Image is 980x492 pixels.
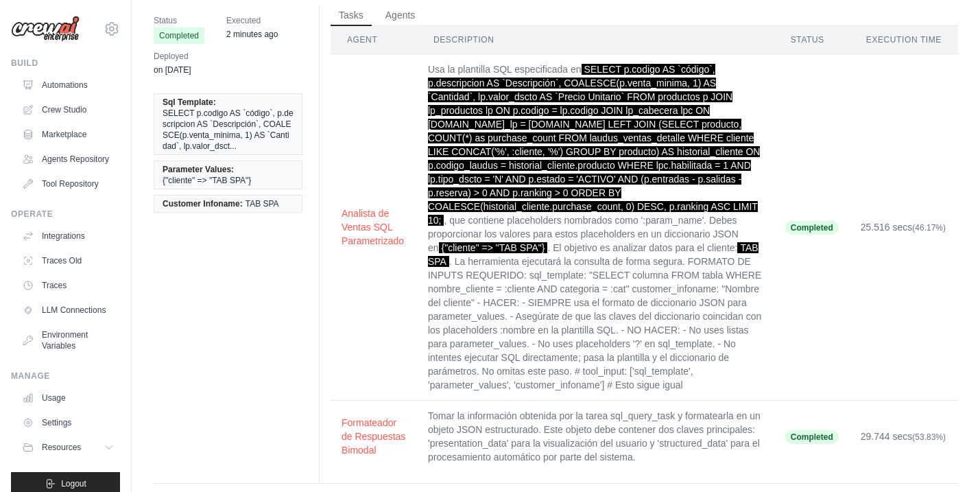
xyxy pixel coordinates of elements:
a: Integrations [16,225,120,247]
div: Operate [11,209,120,220]
td: 29.744 secs [850,401,958,473]
time: September 8, 2025 at 09:51 hdvdC [154,65,191,75]
span: Completed [154,27,204,44]
button: Tasks [331,5,372,26]
div: Widget de chat [911,426,980,492]
span: Logout [61,478,86,489]
span: Status [154,14,204,27]
span: Resources [42,442,81,453]
span: Deployed [154,49,191,63]
span: Completed [785,430,839,444]
iframe: Chat Widget [911,426,980,492]
a: Crew Studio [16,99,120,121]
span: SELECT p.codigo AS `código`, p.descripcion AS `Descripción`, COALESCE(p.venta_minima, 1) AS `Cant... [163,108,294,152]
a: Marketplace [16,124,120,145]
button: Resources [16,436,120,458]
a: Traces Old [16,250,120,272]
th: Agent [331,26,417,54]
td: Tomar la información obtenida por la tarea sql_query_task y formatearla en un objeto JSON estruct... [417,401,774,473]
span: Executed [226,14,278,27]
span: Sql Template: [163,97,216,108]
img: Logo [11,16,80,42]
a: Environment Variables [16,324,120,357]
span: SELECT p.codigo AS `código`, p.descripcion AS `Descripción`, COALESCE(p.venta_minima, 1) AS `Cant... [428,64,761,226]
div: Manage [11,371,120,382]
th: Description [417,26,774,54]
span: {"cliente" => "TAB SPA"} [439,242,548,253]
button: Agents [377,5,424,26]
th: Execution Time [850,26,958,54]
a: Traces [16,274,120,296]
a: Automations [16,74,120,96]
span: Completed [785,221,839,235]
span: {"cliente" => "TAB SPA"} [163,175,251,186]
button: Analista de Ventas SQL Parametrizado [342,207,406,248]
td: 25.516 secs [850,54,958,401]
a: LLM Connections [16,299,120,321]
a: Tool Repository [16,173,120,195]
button: Formateador de Respuestas Bimodal [342,416,406,457]
a: Usage [16,387,120,409]
a: Settings [16,412,120,434]
span: Parameter Values: [163,164,234,175]
a: Agents Repository [16,148,120,170]
time: September 22, 2025 at 14:10 hdvdC [226,30,278,39]
div: Build [11,58,120,69]
span: TAB SPA [246,198,279,209]
span: Customer Infoname: [163,198,243,209]
td: Usa la plantilla SQL especificada en , que contiene placeholders nombrados como ':param_name'. De... [417,54,774,401]
th: Status [774,26,850,54]
span: (46.17%) [912,223,946,233]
